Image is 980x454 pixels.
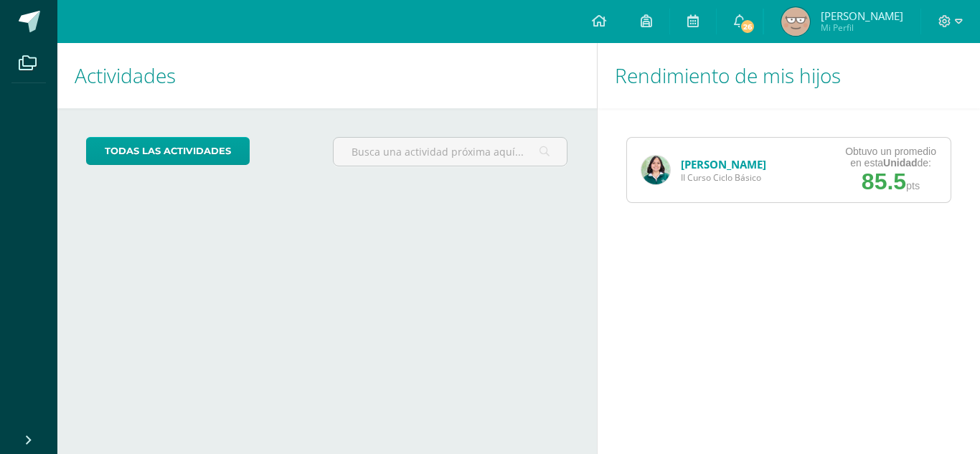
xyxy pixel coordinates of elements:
a: [PERSON_NAME] [681,157,766,171]
span: Mi Perfil [821,22,903,34]
span: pts [906,180,920,191]
a: todas las Actividades [86,137,250,165]
strong: Unidad [883,157,917,169]
h1: Rendimiento de mis hijos [615,43,963,108]
input: Busca una actividad próxima aquí... [334,138,567,166]
img: 63e7c42a7cf8aa2fb4fee264452f6522.png [641,156,670,184]
span: 26 [740,19,755,34]
span: 85.5 [862,169,906,194]
img: 7ba1596e4feba066842da6514df2b212.png [781,7,810,36]
div: Obtuvo un promedio en esta de: [845,146,936,169]
h1: Actividades [75,43,580,108]
span: II Curso Ciclo Básico [681,171,766,184]
span: [PERSON_NAME] [821,9,903,23]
